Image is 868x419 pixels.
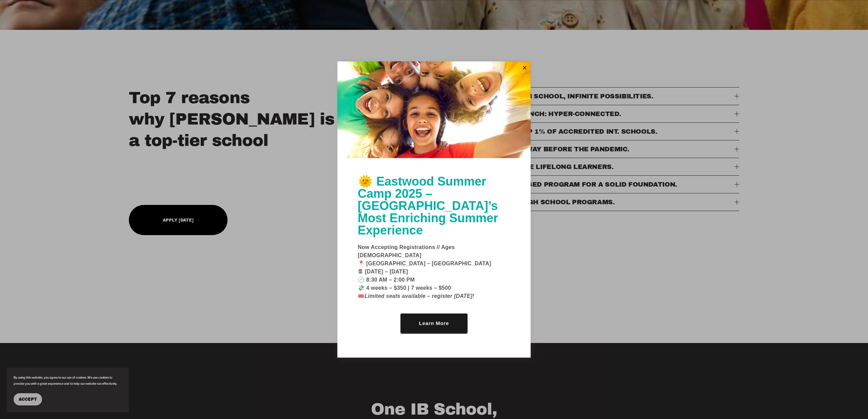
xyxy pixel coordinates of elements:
strong: Now Accepting Registrations // Ages [DEMOGRAPHIC_DATA] 📍 [GEOGRAPHIC_DATA] – [GEOGRAPHIC_DATA] 🗓 ... [358,244,491,299]
p: By using this website, you agree to our use of cookies. We use cookies to provide you with a grea... [14,375,122,386]
em: Limited seats available – register [DATE]! [364,293,474,299]
a: Learn More [400,313,468,333]
span: Accept [19,397,37,402]
button: Accept [14,393,42,405]
section: Cookie banner [7,368,129,412]
h1: 🌞 Eastwood Summer Camp 2025 – [GEOGRAPHIC_DATA]’s Most Enriching Summer Experience [358,175,510,236]
a: Close [519,62,530,73]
